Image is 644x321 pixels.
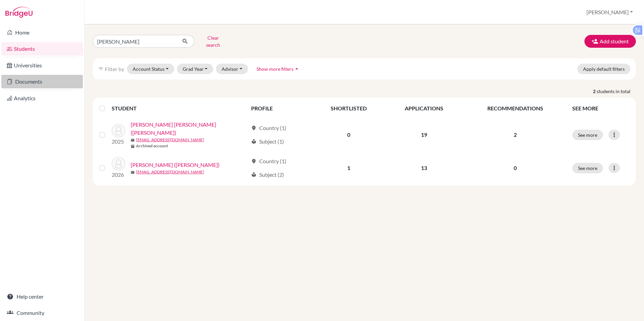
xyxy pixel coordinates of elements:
p: 0 [467,164,564,172]
button: Clear search [194,33,232,50]
div: Subject (1) [251,137,284,146]
span: local_library [251,139,257,144]
input: Find student by name... [93,35,177,48]
th: SEE MORE [568,100,633,116]
i: filter_list [98,66,104,71]
span: local_library [251,172,257,177]
button: Apply default filters [577,64,630,74]
a: Documents [1,75,83,88]
b: Archived account [136,143,168,149]
p: 2026 [112,171,125,179]
a: Students [1,42,83,56]
a: Analytics [1,91,83,105]
button: See more [572,130,603,140]
a: [EMAIL_ADDRESS][DOMAIN_NAME] [136,137,204,143]
img: Nguyen, Yen Khanh (Alice) [112,157,125,171]
th: PROFILE [247,100,312,116]
img: Bridge-U [5,7,32,18]
button: [PERSON_NAME] [583,6,636,19]
span: students in total [597,88,636,95]
td: 1 [312,153,385,183]
button: Account Status [127,64,174,74]
a: [PERSON_NAME] [PERSON_NAME] ([PERSON_NAME]) [131,121,248,137]
a: Help center [1,290,83,303]
a: [EMAIL_ADDRESS][DOMAIN_NAME] [136,169,204,175]
span: location_on [251,158,257,164]
th: STUDENT [112,100,247,116]
strong: 2 [593,88,597,95]
div: Country (1) [251,124,286,132]
td: 13 [385,153,463,183]
th: RECOMMENDATIONS [463,100,568,116]
span: mail [131,170,135,174]
th: APPLICATIONS [385,100,463,116]
td: 0 [312,116,385,153]
a: Home [1,26,83,39]
div: Subject (2) [251,171,284,179]
a: Universities [1,59,83,72]
span: mail [131,138,135,142]
button: Add student [584,35,636,48]
td: 19 [385,116,463,153]
i: arrow_drop_up [293,65,300,72]
p: 2 [467,131,564,139]
div: Country (1) [251,157,286,165]
a: [PERSON_NAME] ([PERSON_NAME]) [131,161,220,169]
span: Filter by [105,66,124,72]
button: See more [572,163,603,173]
button: Show more filtersarrow_drop_up [251,64,306,74]
img: Nguyen, Hoang Nam Phuong (Alice) [112,124,125,137]
th: SHORTLISTED [312,100,385,116]
button: Grad Year [177,64,214,74]
button: Advisor [216,64,248,74]
a: Community [1,306,83,320]
span: Show more filters [257,66,293,72]
span: inventory_2 [131,144,135,148]
span: location_on [251,125,257,131]
p: 2025 [112,137,125,146]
